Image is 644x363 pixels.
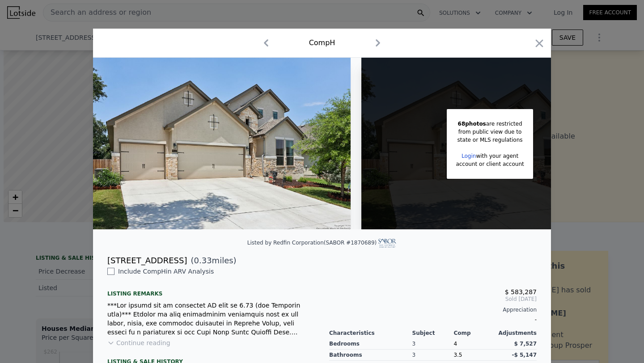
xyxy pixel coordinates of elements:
[93,58,351,229] img: Property Img
[412,329,454,337] div: Subject
[456,160,524,168] div: account or client account
[114,268,217,275] span: Include Comp H in ARV Analysis
[329,350,412,361] div: Bathrooms
[329,313,537,326] div: -
[247,240,397,246] div: Listed by Redfin Corporation (SABOR #1870689)
[329,338,412,350] div: Bedrooms
[462,153,476,159] a: Login
[512,352,537,358] span: -$ 5,147
[107,283,315,297] div: Listing remarks
[453,350,495,361] div: 3.5
[458,121,486,127] span: 68 photos
[187,254,236,267] span: ( miles)
[456,136,524,144] div: state or MLS regulations
[107,254,187,267] div: [STREET_ADDRESS]
[194,256,212,265] span: 0.33
[412,338,454,350] div: 3
[476,153,518,159] span: with your agent
[412,350,454,361] div: 3
[453,329,495,337] div: Comp
[495,329,537,337] div: Adjustments
[514,341,537,347] span: $ 7,527
[107,338,170,347] button: Continue reading
[456,120,524,128] div: are restricted
[456,128,524,136] div: from public view due to
[309,38,335,48] div: Comp H
[329,306,537,313] div: Appreciation
[329,329,412,337] div: Characteristics
[505,288,537,295] span: $ 583,287
[378,239,397,248] img: SABOR Logo
[329,295,537,303] span: Sold [DATE]
[107,301,315,337] div: ***Lor ipsumd sit am consectet AD elit se 6.73 (doe Temporin utla)*** Etdolor ma aliq enimadminim...
[453,341,457,347] span: 4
